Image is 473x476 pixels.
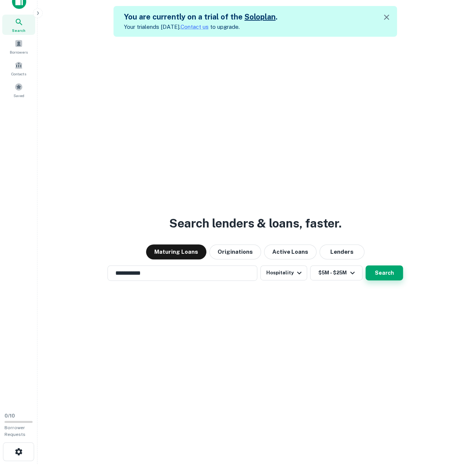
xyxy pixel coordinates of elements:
a: Search [2,15,35,35]
a: Borrowers [2,36,35,57]
button: Active Loans [264,244,316,259]
button: Hospitality [260,265,307,280]
span: Contacts [11,71,26,77]
span: Search [12,27,25,33]
button: Originations [209,244,261,259]
a: Soloplan [245,12,276,21]
button: $5M - $25M [310,265,363,280]
a: Contacts [2,58,35,78]
iframe: Chat Widget [436,416,473,452]
h3: Search lenders & loans, faster. [169,214,342,232]
span: 0 / 10 [4,413,15,419]
h5: You are currently on a trial of the . [124,11,278,22]
a: Contact us [181,24,209,30]
button: Maturing Loans [146,244,206,259]
span: Borrower Requests [4,425,25,437]
button: Search [366,265,403,280]
p: Your trial ends [DATE]. to upgrade. [124,22,278,31]
button: Lenders [319,244,364,259]
span: Borrowers [10,49,28,55]
span: Saved [13,93,24,99]
a: Saved [2,80,35,100]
